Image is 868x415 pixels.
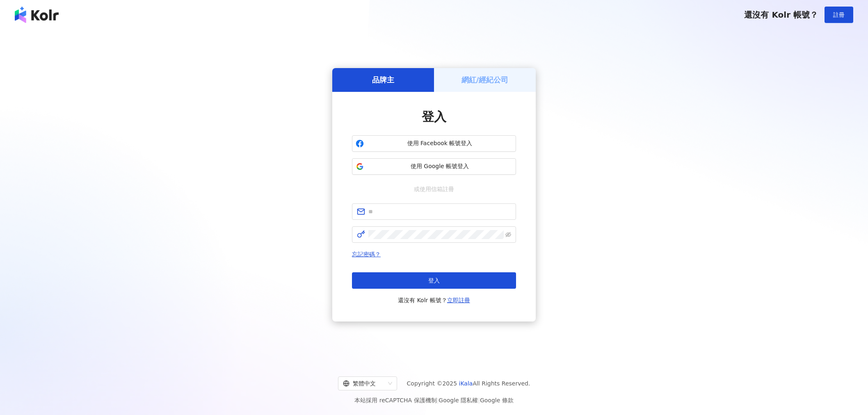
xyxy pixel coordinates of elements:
[825,7,853,23] button: 註冊
[439,397,478,404] a: Google 隱私權
[422,109,446,124] span: 登入
[447,297,470,303] a: 立即註冊
[480,397,514,404] a: Google 條款
[15,7,59,23] img: logo
[428,277,440,284] span: 登入
[461,75,509,85] h5: 網紅/經紀公司
[459,380,473,387] a: iKala
[398,295,470,305] span: 還沒有 Kolr 帳號？
[343,377,385,390] div: 繁體中文
[367,162,512,171] span: 使用 Google 帳號登入
[437,397,439,404] span: |
[352,251,381,258] a: 忘記密碼？
[833,11,845,18] span: 註冊
[505,232,511,237] span: eye-invisible
[744,10,818,20] span: 還沒有 Kolr 帳號？
[372,75,394,85] h5: 品牌主
[354,395,513,405] span: 本站採用 reCAPTCHA 保護機制
[352,272,516,289] button: 登入
[352,135,516,152] button: 使用 Facebook 帳號登入
[367,139,512,148] span: 使用 Facebook 帳號登入
[407,379,530,388] span: Copyright © 2025 All Rights Reserved.
[352,158,516,175] button: 使用 Google 帳號登入
[408,185,460,194] span: 或使用信箱註冊
[478,397,480,404] span: |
